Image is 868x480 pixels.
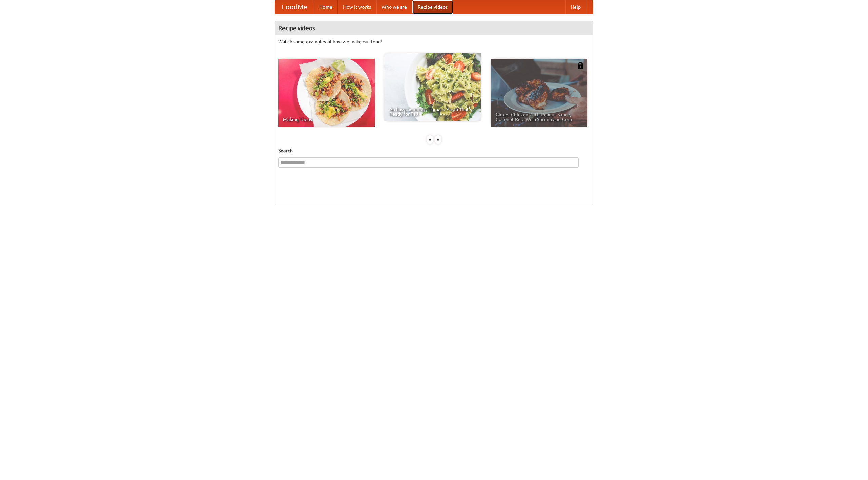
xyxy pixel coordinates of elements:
a: Who we are [376,0,412,14]
a: An Easy, Summery Tomato Pasta That's Ready for Fall [384,53,481,121]
h5: Search [278,147,590,154]
span: An Easy, Summery Tomato Pasta That's Ready for Fall [389,107,476,116]
p: Watch some examples of how we make our food! [278,38,590,45]
a: FoodMe [275,0,314,14]
div: » [435,135,441,144]
a: Help [565,0,586,14]
img: 483408.png [577,62,584,69]
div: « [427,135,433,144]
span: Making Tacos [283,117,370,122]
a: How it works [338,0,376,14]
a: Making Tacos [278,59,375,127]
a: Recipe videos [412,0,453,14]
h4: Recipe videos [275,21,593,35]
a: Home [314,0,338,14]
